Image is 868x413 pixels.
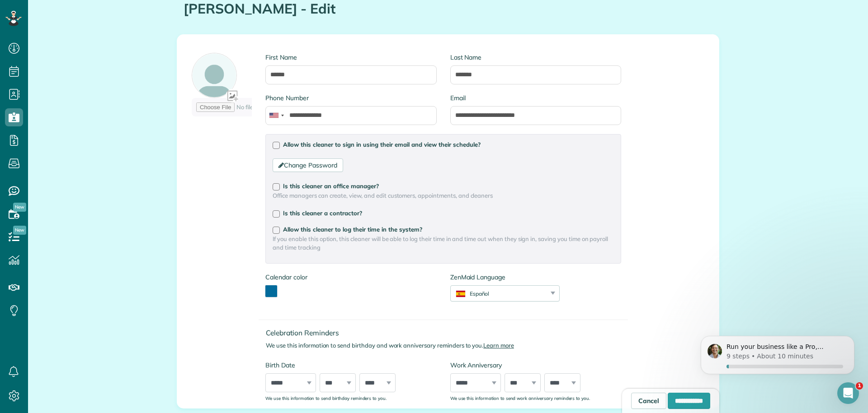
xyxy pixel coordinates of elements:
a: Cancel [631,393,666,409]
span: Allow this cleaner to sign in using their email and view their schedule? [283,141,481,148]
sub: We use this information to send work anniversary reminders to you. [450,395,590,401]
label: Phone Number [265,93,436,102]
sub: We use this information to send birthday reminders to you. [265,395,387,401]
label: Work Anniversary [450,361,621,370]
label: First Name [265,53,436,62]
h4: Celebration Reminders [266,329,628,337]
h1: [PERSON_NAME] - Edit [184,1,712,16]
label: Calendar color [265,273,307,282]
label: ZenMaid Language [450,273,560,282]
span: New [13,203,26,212]
p: We use this information to send birthday and work anniversary reminders to you. [266,341,628,350]
span: If you enable this option, this cleaner will be able to log their time in and time out when they ... [273,235,614,252]
span: Allow this cleaner to log their time in the system? [283,226,422,233]
span: 1 [856,382,863,390]
label: Email [450,93,621,102]
span: New [13,226,26,235]
span: Office managers can create, view, and edit customers, appointments, and cleaners [273,191,614,200]
span: Is this cleaner a contractor? [283,209,362,217]
label: Last Name [450,53,621,62]
button: toggle color picker dialog [265,285,277,297]
label: Birth Date [265,361,436,370]
iframe: Intercom live chat [837,382,859,404]
a: Change Password [273,158,343,172]
span: Is this cleaner an office manager? [283,182,379,190]
iframe: Intercom notifications message [687,325,868,389]
a: Learn more [483,342,514,349]
div: Español [451,290,548,297]
div: United States: +1 [266,107,287,125]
